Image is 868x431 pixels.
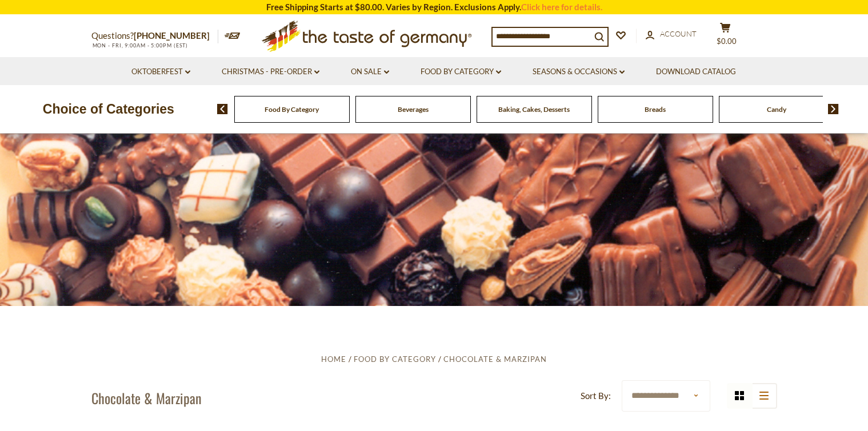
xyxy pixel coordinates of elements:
a: Food By Category [265,105,319,114]
a: Click here for details. [521,2,602,12]
a: Beverages [398,105,429,114]
span: $0.00 [717,37,737,46]
a: Christmas - PRE-ORDER [222,66,319,78]
a: Candy [767,105,786,114]
button: $0.00 [709,22,743,51]
a: [PHONE_NUMBER] [134,30,210,41]
img: next arrow [828,104,839,114]
a: On Sale [351,66,389,78]
span: Account [660,29,697,38]
a: Chocolate & Marzipan [443,355,547,364]
a: Seasons & Occasions [533,66,625,78]
img: previous arrow [217,104,228,114]
a: Oktoberfest [131,66,190,78]
a: Baking, Cakes, Desserts [498,105,570,114]
a: Food By Category [354,355,436,364]
a: Account [646,28,697,41]
a: Download Catalog [656,66,736,78]
label: Sort By: [581,389,611,403]
p: Questions? [91,29,218,43]
h1: Chocolate & Marzipan [91,389,202,406]
a: Home [321,355,346,364]
a: Breads [645,105,666,114]
a: Food By Category [421,66,501,78]
span: MON - FRI, 9:00AM - 5:00PM (EST) [91,42,189,49]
